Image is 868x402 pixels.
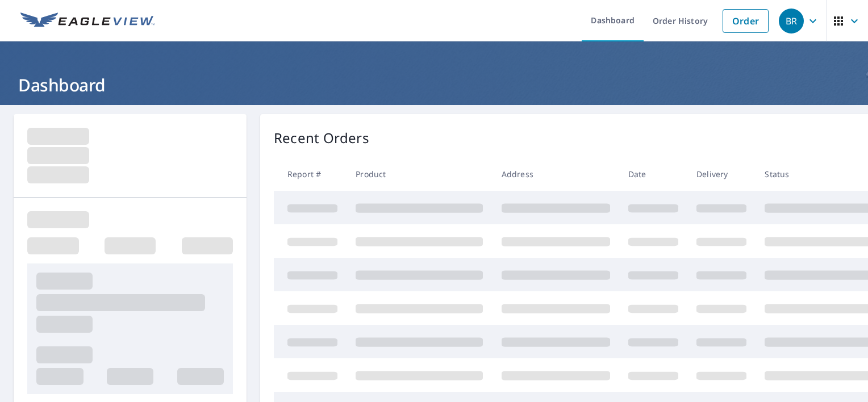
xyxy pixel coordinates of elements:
[274,157,347,191] th: Report #
[779,9,804,33] div: BR
[687,157,756,191] th: Delivery
[493,157,619,191] th: Address
[619,157,687,191] th: Date
[274,128,369,148] p: Recent Orders
[723,9,769,33] a: Order
[20,12,155,30] img: EV Logo
[14,73,854,97] h1: Dashboard
[347,157,492,191] th: Product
